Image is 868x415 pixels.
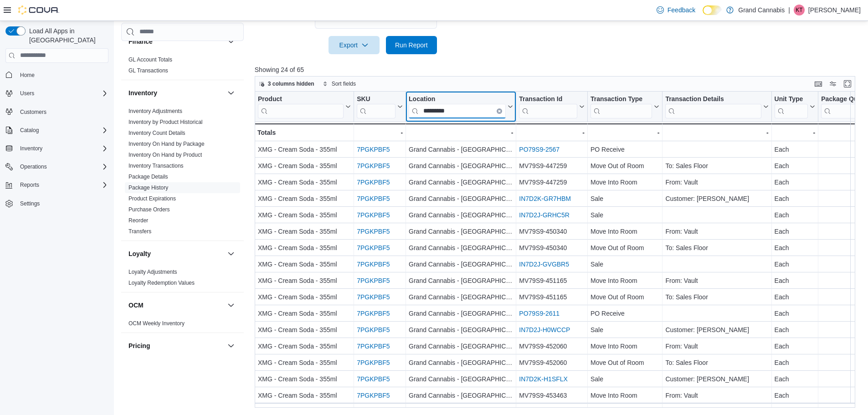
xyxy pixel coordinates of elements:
div: Grand Cannabis - [GEOGRAPHIC_DATA] [409,308,513,319]
a: 7PGKPBF5 [357,326,390,333]
a: OCM Weekly Inventory [128,320,185,327]
button: OCM [226,300,236,311]
div: Location [409,95,506,103]
div: Customer: [PERSON_NAME] [665,374,768,384]
span: Inventory by Product Historical [128,118,203,126]
button: Reports [16,179,43,190]
div: Grand Cannabis - [GEOGRAPHIC_DATA] [409,226,513,237]
div: Each [774,193,815,204]
span: Home [16,69,108,81]
span: Transfers [128,228,151,235]
a: Loyalty Adjustments [128,269,177,275]
button: Inventory [16,143,46,154]
div: Each [774,341,815,352]
div: Grand Cannabis - [GEOGRAPHIC_DATA] [409,324,513,335]
span: Settings [20,200,40,207]
div: - [519,127,585,138]
div: Move Into Room [591,226,659,237]
div: Move Into Room [591,390,659,401]
a: 7PGKPBF5 [357,343,390,350]
button: Loyalty [226,248,236,259]
div: OCM [121,318,244,333]
a: Package Details [128,174,168,180]
div: Transaction Id [519,95,577,103]
div: Move Out of Room [591,160,659,171]
button: Unit Type [774,95,815,118]
div: MV79S9-452060 [519,357,585,368]
button: Clear input [497,108,502,113]
div: Move Out of Room [591,242,659,253]
div: XMG - Cream Soda - 355ml [258,177,351,188]
div: MV79S9-451165 [519,275,585,286]
span: Package History [128,184,168,191]
div: From: Vault [665,275,768,286]
div: Sale [591,374,659,384]
button: Sort fields [319,78,360,89]
div: Transaction Type [591,95,652,118]
div: To: Sales Floor [665,292,768,302]
span: Catalog [20,127,39,134]
p: [PERSON_NAME] [808,5,861,15]
a: IN7D2J-GRHC5R [519,211,569,219]
div: Each [774,242,815,253]
a: 7PGKPBF5 [357,228,390,235]
a: Inventory On Hand by Package [128,141,205,147]
span: Reports [20,181,39,189]
a: Feedback [653,1,699,19]
button: Reports [2,179,112,191]
div: MV79S9-451165 [519,292,585,302]
div: Grand Cannabis - [GEOGRAPHIC_DATA] [409,292,513,302]
div: XMG - Cream Soda - 355ml [258,144,351,155]
span: Inventory On Hand by Product [128,151,202,159]
div: XMG - Cream Soda - 355ml [258,193,351,204]
span: Reorder [128,217,148,224]
a: 7PGKPBF5 [357,162,390,169]
span: Settings [16,198,108,209]
button: Product [258,95,351,118]
button: Transaction Type [591,95,659,118]
span: GL Transactions [128,67,168,74]
span: Load All Apps in [GEOGRAPHIC_DATA] [26,26,108,45]
div: To: Sales Floor [665,357,768,368]
div: - [409,127,513,138]
div: MV79S9-452060 [519,341,585,352]
button: Pricing [128,341,224,350]
div: - [357,127,403,138]
div: XMG - Cream Soda - 355ml [258,160,351,171]
a: Product Expirations [128,195,176,202]
div: Each [774,144,815,155]
span: Inventory [20,145,42,152]
button: Customers [2,105,112,118]
div: Unit Type [774,95,808,103]
span: Export [334,36,374,54]
a: 7PGKPBF5 [357,179,390,186]
button: LocationClear input [409,95,513,118]
a: 7PGKPBF5 [357,359,390,366]
h3: Inventory [128,88,157,97]
div: From: Vault [665,226,768,237]
div: XMG - Cream Soda - 355ml [258,226,351,237]
span: Inventory On Hand by Package [128,140,205,148]
nav: Complex example [5,65,108,234]
div: Each [774,177,815,188]
div: Transaction Details [665,95,761,118]
div: MV79S9-450340 [519,242,585,253]
div: Move Into Room [591,275,659,286]
div: MV79S9-447259 [519,160,585,171]
a: IN7D2K-GR7HBM [519,195,571,202]
div: Grand Cannabis - [GEOGRAPHIC_DATA] [409,177,513,188]
div: To: Sales Floor [665,160,768,171]
a: Loyalty Redemption Values [128,280,195,286]
span: Users [16,88,108,99]
button: OCM [128,301,224,310]
div: Grand Cannabis - [GEOGRAPHIC_DATA] [409,357,513,368]
div: Finance [121,54,244,80]
div: Move Into Room [591,177,659,188]
span: Sort fields [332,80,356,87]
a: Purchase Orders [128,206,170,213]
div: PO Receive [591,144,659,155]
a: IN7D2K-H1SFLX [519,375,568,383]
div: - [774,127,815,138]
a: Package History [128,184,168,191]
